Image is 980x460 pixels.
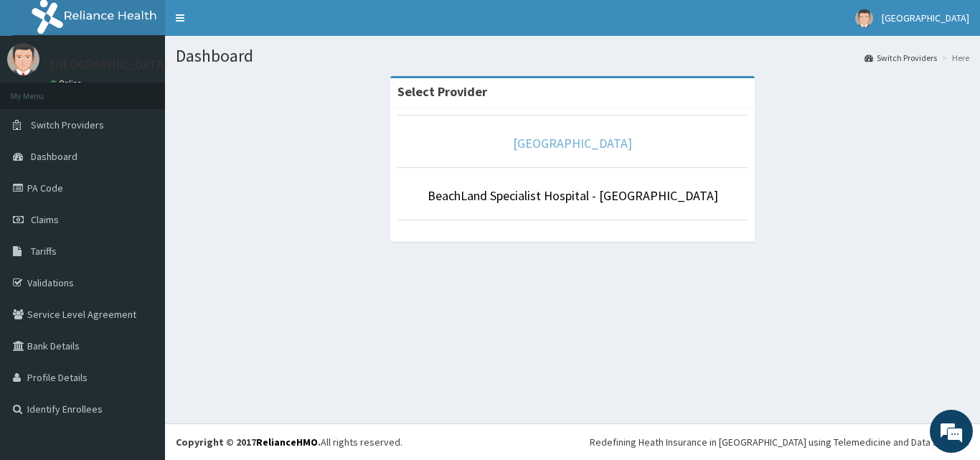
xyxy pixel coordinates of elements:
img: User Image [855,9,873,27]
a: BeachLand Specialist Hospital - [GEOGRAPHIC_DATA] [428,187,718,204]
a: Online [50,78,85,88]
strong: Copyright © 2017 . [176,436,321,449]
span: Switch Providers [31,118,104,131]
a: Switch Providers [864,52,937,64]
a: [GEOGRAPHIC_DATA] [513,135,632,151]
span: Tariffs [31,245,57,258]
li: Here [938,52,969,64]
h1: Dashboard [176,47,969,65]
span: [GEOGRAPHIC_DATA] [882,11,969,24]
p: [GEOGRAPHIC_DATA] [50,58,169,71]
div: Redefining Heath Insurance in [GEOGRAPHIC_DATA] using Telemedicine and Data Science! [590,435,969,449]
span: Dashboard [31,150,77,163]
strong: Select Provider [397,83,487,100]
img: User Image [7,43,39,75]
span: Claims [31,213,59,226]
footer: All rights reserved. [165,423,980,460]
a: RelianceHMO [256,436,318,449]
